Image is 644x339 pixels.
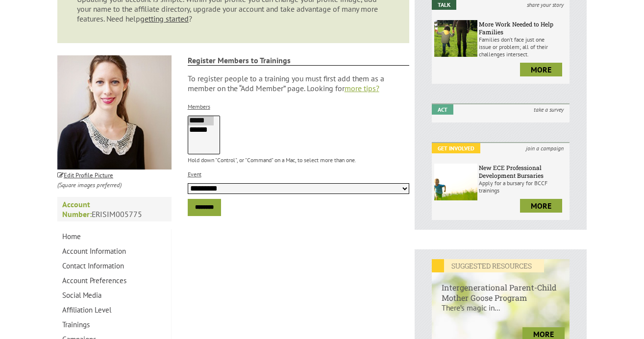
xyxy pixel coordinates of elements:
a: Edit Profile Picture [57,169,113,179]
i: join a campaign [520,143,570,153]
i: (Square images preferred) [57,181,122,189]
a: getting started [140,14,189,24]
strong: Account Number: [62,199,92,219]
a: more [520,199,562,213]
p: There’s magic in... [432,303,570,322]
a: Account Information [57,244,171,259]
a: Affiliation Level [57,303,171,317]
a: more tips? [345,83,379,93]
label: Event [188,170,201,178]
a: more [520,63,562,76]
h6: New ECE Professional Development Bursaries [479,164,567,179]
p: Hold down "Control", or "Command" on a Mac, to select more than one. [188,156,410,164]
h6: More Work Needed to Help Families [479,20,567,36]
em: Act [432,104,453,115]
img: 6655d79fbbc37d8e3f9b8d1d3e09235e.jpg [57,55,172,169]
a: Contact Information [57,259,171,273]
p: To register people to a training you must first add them as a member on the “Add Member” page. Lo... [188,73,410,93]
h6: Intergenerational Parent-Child Mother Goose Program [432,272,570,303]
a: Home [57,229,171,244]
p: ERISIM005775 [57,197,172,221]
small: Edit Profile Picture [57,171,113,179]
label: Members [188,103,210,110]
a: Trainings [57,317,171,332]
em: Get Involved [432,143,480,153]
a: Account Preferences [57,273,171,288]
i: take a survey [528,104,570,115]
p: Families don’t face just one issue or problem; all of their challenges intersect. [479,36,567,58]
a: Social Media [57,288,171,303]
strong: Register Members to Trainings [188,55,410,66]
p: Apply for a bursary for BCCF trainings [479,179,567,194]
em: SUGGESTED RESOURCES [432,259,544,272]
